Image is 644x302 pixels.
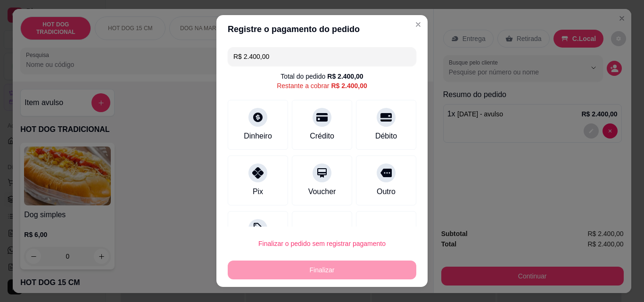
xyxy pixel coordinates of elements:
button: Finalizar o pedido sem registrar pagamento [228,234,416,253]
div: Crédito [310,131,334,142]
div: Voucher [308,186,336,197]
header: Registre o pagamento do pedido [216,15,428,43]
div: Restante a cobrar [277,81,367,90]
button: Close [411,17,426,32]
div: R$ 2.400,00 [327,72,363,81]
div: R$ 2.400,00 [331,81,367,90]
div: Outro [377,186,396,197]
div: Débito [375,131,397,142]
div: Pix [253,186,263,197]
div: Total do pedido [281,72,363,81]
div: Dinheiro [244,131,272,142]
input: Ex.: hambúrguer de cordeiro [233,47,411,66]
